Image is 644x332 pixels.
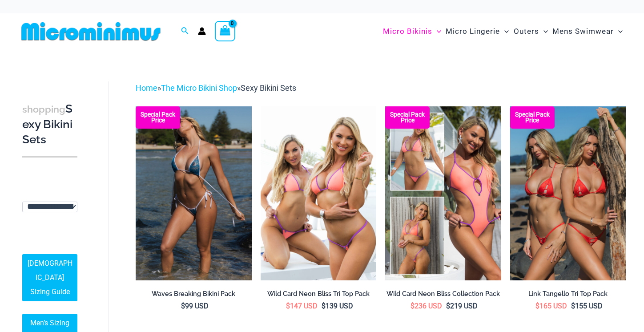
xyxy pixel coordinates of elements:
[286,302,290,310] span: $
[539,20,548,43] span: Menu Toggle
[198,27,206,35] a: Account icon link
[510,290,626,298] h2: Link Tangello Tri Top Pack
[261,106,376,280] a: Wild Card Neon Bliss Tri Top PackWild Card Neon Bliss Tri Top Pack BWild Card Neon Bliss Tri Top ...
[614,20,623,43] span: Menu Toggle
[22,102,77,147] h3: Sexy Bikini Sets
[446,20,500,43] span: Micro Lingerie
[446,302,450,310] span: $
[510,112,555,123] b: Special Pack Price
[571,302,575,310] span: $
[261,106,376,280] img: Wild Card Neon Bliss Tri Top Pack
[136,290,251,298] h2: Waves Breaking Bikini Pack
[385,290,501,301] a: Wild Card Neon Bliss Collection Pack
[514,20,539,43] span: Outers
[322,302,326,310] span: $
[181,302,209,310] bdi: 99 USD
[552,20,614,43] span: Mens Swimwear
[22,254,77,301] a: [DEMOGRAPHIC_DATA] Sizing Guide
[136,83,157,93] a: Home
[136,106,251,280] a: Waves Breaking Ocean 312 Top 456 Bottom 08 Waves Breaking Ocean 312 Top 456 Bottom 04Waves Breaki...
[535,302,539,310] span: $
[215,21,235,41] a: View Shopping Cart, empty
[322,302,353,310] bdi: 139 USD
[511,18,550,45] a: OutersMenu ToggleMenu Toggle
[136,290,251,301] a: Waves Breaking Bikini Pack
[550,18,625,45] a: Mens SwimwearMenu ToggleMenu Toggle
[446,302,478,310] bdi: 219 USD
[22,202,77,212] select: wpc-taxonomy-pa_fabric-type-746009
[385,106,501,280] img: Collection Pack (7)
[510,106,626,280] img: Bikini Pack
[261,290,376,301] a: Wild Card Neon Bliss Tri Top Pack
[385,106,501,280] a: Collection Pack (7) Collection Pack B (1)Collection Pack B (1)
[383,20,432,43] span: Micro Bikinis
[379,16,626,46] nav: Site Navigation
[411,302,415,310] span: $
[241,83,296,93] span: Sexy Bikini Sets
[381,18,443,45] a: Micro BikinisMenu ToggleMenu Toggle
[136,83,296,93] span: » »
[500,20,509,43] span: Menu Toggle
[571,302,603,310] bdi: 155 USD
[261,290,376,298] h2: Wild Card Neon Bliss Tri Top Pack
[161,83,237,93] a: The Micro Bikini Shop
[411,302,442,310] bdi: 236 USD
[18,21,164,41] img: MM SHOP LOGO FLAT
[385,112,430,123] b: Special Pack Price
[181,302,185,310] span: $
[443,18,511,45] a: Micro LingerieMenu ToggleMenu Toggle
[385,290,501,298] h2: Wild Card Neon Bliss Collection Pack
[286,302,318,310] bdi: 147 USD
[432,20,441,43] span: Menu Toggle
[136,112,180,123] b: Special Pack Price
[535,302,567,310] bdi: 165 USD
[136,106,251,280] img: Waves Breaking Ocean 312 Top 456 Bottom 08
[510,106,626,280] a: Bikini Pack Bikini Pack BBikini Pack B
[181,26,189,37] a: Search icon link
[22,104,65,115] span: shopping
[510,290,626,301] a: Link Tangello Tri Top Pack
